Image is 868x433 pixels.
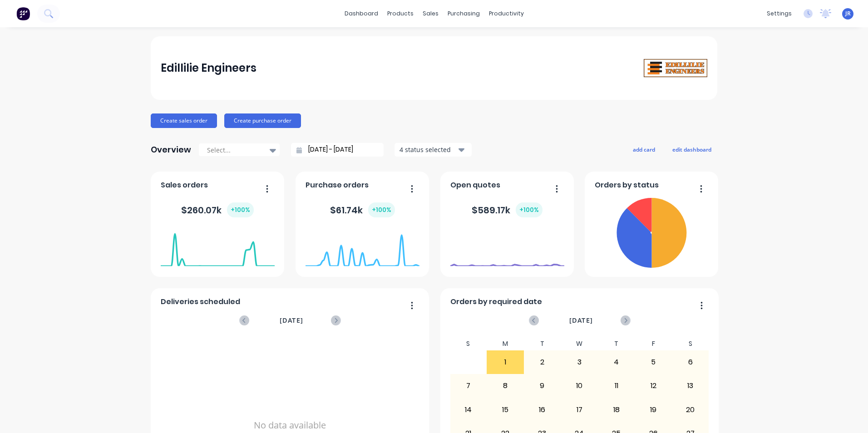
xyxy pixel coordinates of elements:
[395,143,472,157] button: 4 status selected
[635,374,671,397] div: 12
[418,7,443,20] div: sales
[598,351,635,374] div: 4
[516,202,542,217] div: + 100 %
[666,143,717,155] button: edit dashboard
[383,7,418,20] div: products
[672,337,709,350] div: S
[487,399,523,421] div: 15
[672,399,709,421] div: 20
[161,180,208,191] span: Sales orders
[561,351,597,374] div: 3
[16,7,30,20] img: Factory
[306,180,369,191] span: Purchase orders
[845,10,851,18] span: JR
[524,374,561,397] div: 9
[151,113,217,128] button: Create sales order
[762,7,796,20] div: settings
[330,202,395,217] div: $ 61.74k
[635,337,672,350] div: F
[450,180,500,191] span: Open quotes
[595,180,659,191] span: Orders by status
[181,202,254,217] div: $ 260.07k
[472,202,542,217] div: $ 589.17k
[280,315,303,325] span: [DATE]
[524,337,561,350] div: T
[487,337,524,350] div: M
[450,296,542,307] span: Orders by required date
[598,374,635,397] div: 11
[487,374,523,397] div: 8
[450,399,487,421] div: 14
[484,7,528,20] div: productivity
[644,59,707,78] img: Edillilie Engineers
[450,337,487,350] div: S
[450,374,487,397] div: 7
[399,145,457,154] div: 4 status selected
[340,7,383,20] a: dashboard
[443,7,484,20] div: purchasing
[598,337,635,350] div: T
[635,351,671,374] div: 5
[487,351,523,374] div: 1
[227,202,254,217] div: + 100 %
[672,374,709,397] div: 13
[151,141,191,159] div: Overview
[561,374,597,397] div: 10
[561,399,597,421] div: 17
[627,143,661,155] button: add card
[561,337,598,350] div: W
[524,399,561,421] div: 16
[635,399,671,421] div: 19
[368,202,395,217] div: + 100 %
[672,351,709,374] div: 6
[569,315,593,325] span: [DATE]
[224,113,301,128] button: Create purchase order
[524,351,561,374] div: 2
[161,59,256,77] div: Edillilie Engineers
[598,399,635,421] div: 18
